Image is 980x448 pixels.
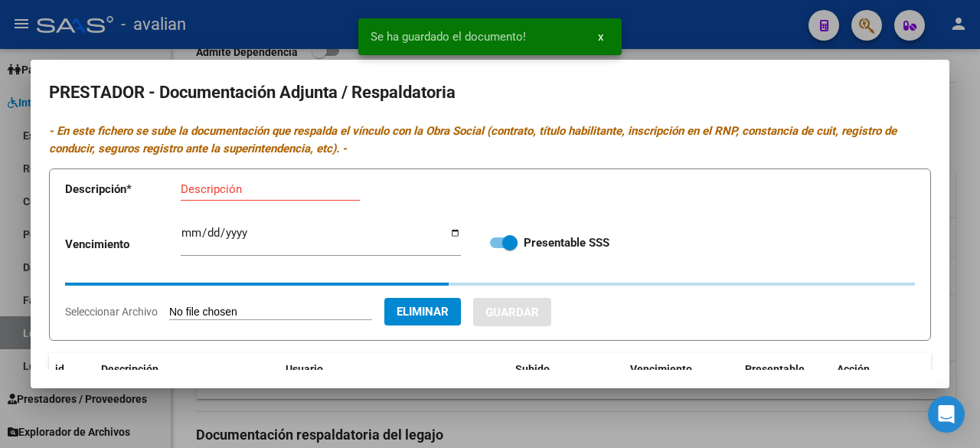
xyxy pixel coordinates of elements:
div: Open Intercom Messenger [928,396,965,433]
span: Subido [515,363,550,375]
h2: PRESTADOR - Documentación Adjunta / Respaldatoria [49,78,931,107]
span: x [598,30,603,44]
span: id [55,363,64,375]
span: Vencimiento [630,363,692,375]
span: Descripción [101,363,158,375]
span: Seleccionar Archivo [65,306,158,318]
datatable-header-cell: id [49,353,95,404]
button: Guardar [473,298,551,326]
button: x [586,23,616,51]
span: Usuario [286,363,323,375]
i: - En este fichero se sube la documentación que respalda el vínculo con la Obra Social (contrato, ... [49,124,897,155]
datatable-header-cell: Presentable SSS [739,353,831,404]
datatable-header-cell: Acción [831,353,907,404]
span: Eliminar [397,305,449,319]
datatable-header-cell: Subido [509,353,624,404]
span: Se ha guardado el documento! [371,29,526,44]
datatable-header-cell: Vencimiento [624,353,739,404]
p: Descripción [65,181,181,198]
p: Vencimiento [65,236,181,253]
datatable-header-cell: Descripción [95,353,279,404]
span: Acción [837,363,870,375]
button: Eliminar [384,298,461,325]
span: Guardar [485,306,539,319]
span: Presentable SSS [745,363,805,393]
strong: Presentable SSS [524,236,609,250]
datatable-header-cell: Usuario [279,353,509,404]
